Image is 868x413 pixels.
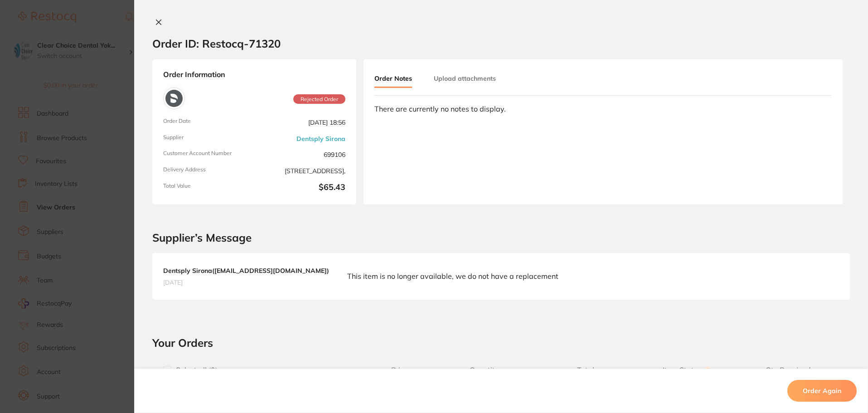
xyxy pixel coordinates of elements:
[258,118,345,127] span: [DATE] 18:56
[296,135,345,142] a: Dentsply Sirona
[163,70,345,80] strong: Order Information
[152,37,281,50] h2: Order ID: Restocq- 71320
[374,105,832,113] div: There are currently no notes to display.
[163,118,251,127] span: Order Date
[152,232,850,244] h2: Supplier’s Message
[258,183,345,194] b: $65.43
[163,267,329,275] b: Dentsply Sirona ( [EMAIL_ADDRESS][DOMAIN_NAME] )
[366,366,433,374] span: Price
[374,70,412,88] button: Order Notes
[152,336,850,350] h2: Your Orders
[163,134,251,143] span: Supplier
[165,90,183,107] img: Dentsply Sirona
[293,94,345,104] span: Rejected Order
[787,380,857,402] button: Order Again
[163,183,251,194] span: Total Value
[258,150,345,159] span: 699106
[636,366,738,374] span: Item Status
[347,271,558,281] p: This item is no longer available, we do not have a replacement
[163,166,251,175] span: Delivery Address
[163,150,251,159] span: Customer Account Number
[434,70,496,87] button: Upload attachments
[163,278,329,287] span: [DATE]
[171,366,218,374] span: Select all ( 0 )
[535,366,636,374] span: Total
[258,166,345,175] span: [STREET_ADDRESS],
[737,366,839,374] span: Qty Received
[433,366,535,374] span: Quantity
